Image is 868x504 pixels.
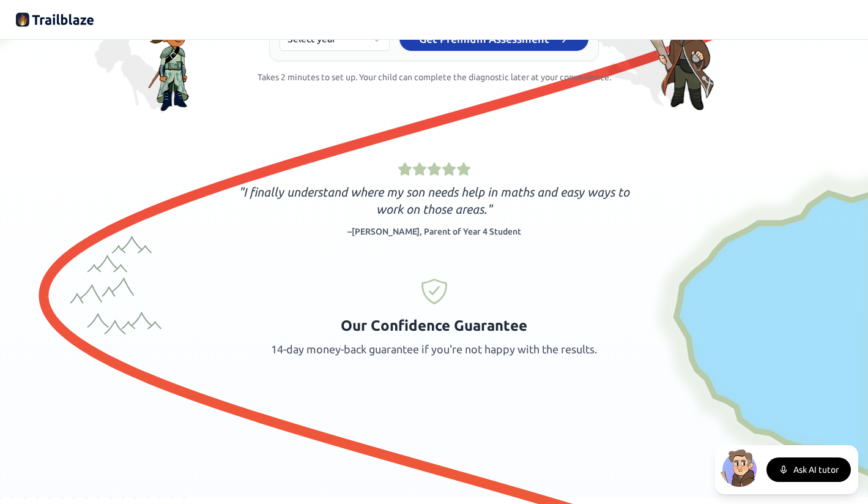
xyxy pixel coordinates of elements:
[347,225,521,238] div: – [PERSON_NAME] , Parent of Year 4 Student
[720,448,759,487] img: North
[258,72,611,82] span: Takes 2 minutes to set up. Your child can complete the diagnostic later at your convenience.
[271,340,597,358] p: 14-day money-back guarantee if you're not happy with the results.
[16,10,94,29] img: Trailblaze
[766,457,851,482] button: Ask AI tutor
[229,184,640,218] p: " I finally understand where my son needs help in maths and easy ways to work on those areas. "
[341,316,527,336] h3: Our Confidence Guarantee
